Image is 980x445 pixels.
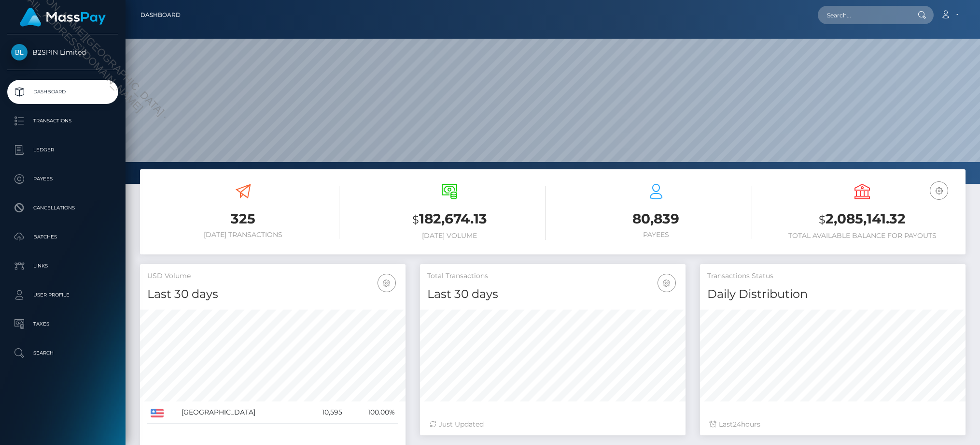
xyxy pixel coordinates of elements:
[427,286,678,303] h4: Last 30 days
[7,167,118,191] a: Payees
[7,283,118,307] a: User Profile
[412,213,419,226] small: $
[20,8,106,27] img: MassPay Logo
[11,317,114,331] p: Taxes
[7,225,118,249] a: Batches
[818,6,909,24] input: Search...
[430,419,676,430] div: Just Updated
[354,209,546,229] h3: 182,674.13
[11,288,114,302] p: User Profile
[7,80,118,104] a: Dashboard
[733,420,741,429] span: 24
[11,172,114,186] p: Payees
[151,409,164,417] img: US.png
[178,401,304,424] td: [GEOGRAPHIC_DATA]
[11,114,114,128] p: Transactions
[7,109,118,133] a: Transactions
[140,5,181,25] a: Dashboard
[560,231,752,239] h6: Payees
[11,85,114,99] p: Dashboard
[767,209,959,229] h3: 2,085,141.32
[11,201,114,215] p: Cancellations
[147,286,398,303] h4: Last 30 days
[11,259,114,273] p: Links
[147,231,339,239] h6: [DATE] Transactions
[7,196,118,220] a: Cancellations
[767,232,959,240] h6: Total Available Balance for Payouts
[11,44,28,60] img: B2SPIN Limited
[346,401,398,424] td: 100.00%
[707,286,958,303] h4: Daily Distribution
[7,48,118,57] span: B2SPIN Limited
[707,271,958,281] h5: Transactions Status
[7,254,118,278] a: Links
[710,419,956,430] div: Last hours
[7,341,118,365] a: Search
[7,312,118,336] a: Taxes
[147,271,398,281] h5: USD Volume
[560,209,752,228] h3: 80,839
[11,346,114,360] p: Search
[819,213,826,226] small: $
[427,271,678,281] h5: Total Transactions
[304,401,346,424] td: 10,595
[147,209,339,228] h3: 325
[11,143,114,157] p: Ledger
[354,232,546,240] h6: [DATE] Volume
[7,138,118,162] a: Ledger
[11,230,114,244] p: Batches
